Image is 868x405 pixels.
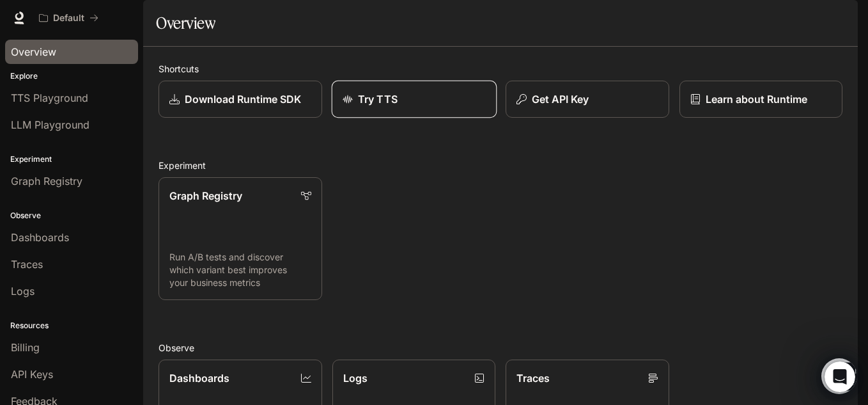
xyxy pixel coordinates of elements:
[169,370,229,386] p: Dashboards
[185,91,301,107] p: Download Runtime SDK
[156,10,215,36] h1: Overview
[159,159,842,172] h2: Experiment
[13,11,183,21] div: Need help?
[825,361,855,392] iframe: Intercom live chat
[169,251,311,289] p: Run A/B tests and discover which variant best improves your business metrics
[358,91,398,107] p: Try TTS
[159,177,322,300] a: Graph RegistryRun A/B tests and discover which variant best improves your business metrics
[331,81,496,118] a: Try TTS
[159,341,842,354] h2: Observe
[706,91,807,107] p: Learn about Runtime
[33,5,104,31] button: All workspaces
[169,188,242,203] p: Graph Registry
[343,370,368,386] p: Logs
[159,81,322,118] a: Download Runtime SDK
[679,81,843,118] a: Learn about Runtime
[516,370,550,386] p: Traces
[53,13,84,24] p: Default
[821,358,857,394] iframe: Intercom live chat discovery launcher
[159,62,842,75] h2: Shortcuts
[13,21,183,35] div: The team typically replies in under 3h
[5,5,221,40] div: Open Intercom Messenger
[506,81,669,118] button: Get API Key
[532,91,589,107] p: Get API Key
